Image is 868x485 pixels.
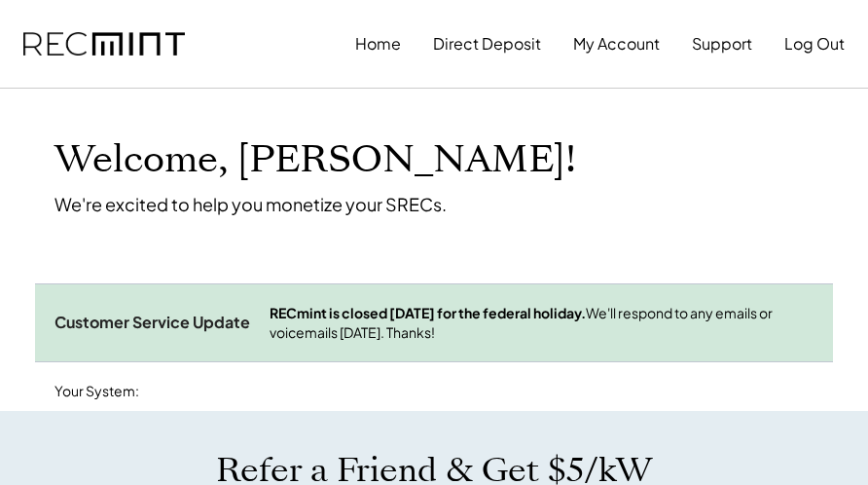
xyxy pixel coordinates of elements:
[573,24,660,63] button: My Account
[54,137,576,183] h1: Welcome, [PERSON_NAME]!
[23,32,185,56] img: recmint-logotype%403x.png
[692,24,752,63] button: Support
[784,24,845,63] button: Log Out
[355,24,401,63] button: Home
[54,382,139,401] div: Your System:
[54,193,447,215] div: We're excited to help you monetize your SRECs.
[270,304,814,342] div: We'll respond to any emails or voicemails [DATE]. Thanks!
[433,24,541,63] button: Direct Deposit
[270,304,586,321] strong: RECmint is closed [DATE] for the federal holiday.
[54,313,250,333] div: Customer Service Update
